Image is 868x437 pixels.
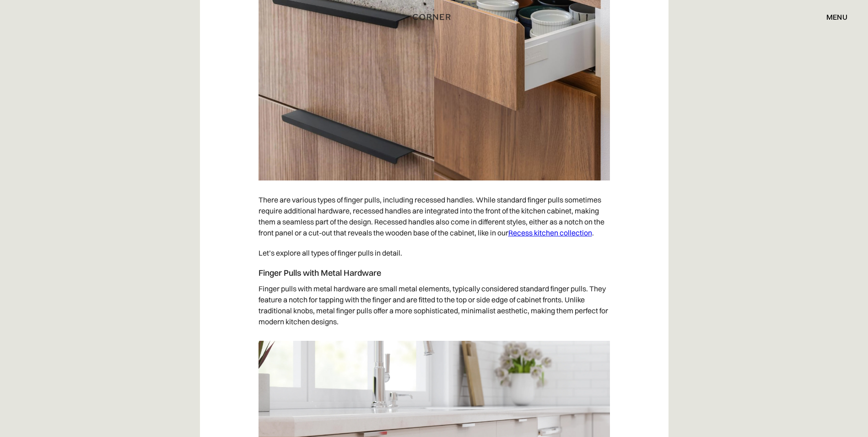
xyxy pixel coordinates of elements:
p: Let’s explore all types of finger pulls in detail. [259,243,610,263]
div: menu [826,13,847,21]
div: menu [817,9,847,25]
p: There are various types of finger pulls, including recessed handles. While standard finger pulls ... [259,190,610,243]
a: home [401,11,467,23]
p: Finger pulls with metal hardware are small metal elements, typically considered standard finger p... [259,279,610,332]
a: Recess kitchen collection [508,228,592,237]
h4: Finger Pulls with Metal Hardware [259,268,610,279]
